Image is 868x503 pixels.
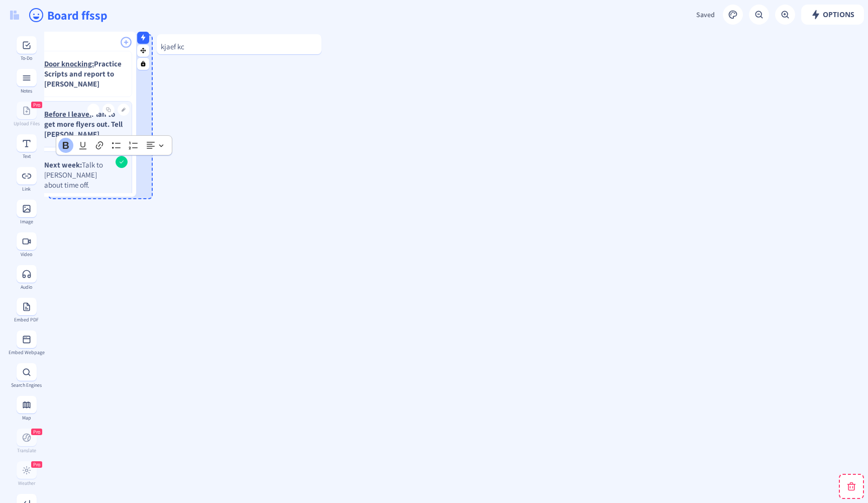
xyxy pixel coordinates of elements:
[8,317,45,322] div: Embed PDF
[10,11,19,20] img: logo.svg
[33,102,40,108] span: Pro
[44,160,114,190] p: Talk to [PERSON_NAME] about time off.
[8,415,45,421] div: Map
[44,59,122,89] strong: Practice Scripts and report to [PERSON_NAME]
[8,88,45,94] div: Notes
[39,153,119,197] div: Rich Text Editor, main
[44,160,82,170] strong: Next week:
[811,11,854,19] span: Options
[8,153,45,159] div: Text
[8,284,45,290] div: Audio
[8,382,45,388] div: Search Engines
[801,5,864,25] button: Options
[8,251,45,257] div: Video
[8,186,45,192] div: Link
[8,350,45,355] div: Embed Webpage
[8,219,45,224] div: Image
[696,10,715,19] span: Saved
[8,55,45,61] div: To-Do
[44,59,94,68] u: Door knocking:
[33,461,40,468] span: Pro
[161,42,317,52] p: kjaef kc
[44,109,91,119] u: Before I leave:
[56,136,172,155] div: Editor toolbar
[33,429,40,435] span: Pro
[28,7,44,23] ion-icon: happy outline
[44,109,123,139] strong: Plan to get more flyers out. Tell [PERSON_NAME].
